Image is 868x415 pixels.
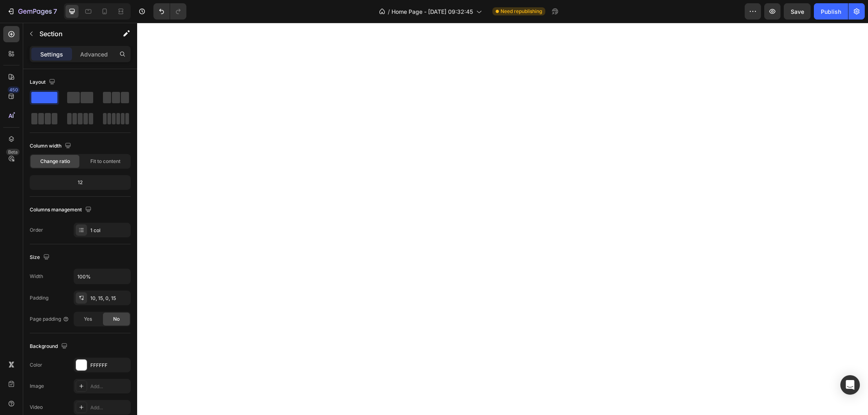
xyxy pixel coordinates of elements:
[30,273,43,280] div: Width
[3,3,61,20] button: 7
[30,141,73,152] div: Column width
[90,227,129,234] div: 1 col
[90,158,120,165] span: Fit to content
[39,29,106,39] p: Section
[40,158,70,165] span: Change ratio
[388,7,390,16] span: /
[74,269,130,284] input: Auto
[90,404,129,411] div: Add...
[30,294,48,302] div: Padding
[80,50,108,59] p: Advanced
[840,375,860,395] div: Open Intercom Messenger
[30,77,57,88] div: Layout
[113,315,120,323] span: No
[40,50,63,59] p: Settings
[30,361,42,369] div: Color
[90,383,129,390] div: Add...
[30,315,69,323] div: Page padding
[501,8,542,15] span: Need republishing
[791,8,804,15] span: Save
[6,149,20,155] div: Beta
[153,3,186,20] div: Undo/Redo
[30,204,93,215] div: Columns management
[31,177,129,188] div: 12
[391,7,473,16] span: Home Page - [DATE] 09:32:45
[821,7,841,16] div: Publish
[814,3,848,20] button: Publish
[784,3,811,20] button: Save
[30,252,51,263] div: Size
[84,315,92,323] span: Yes
[90,362,129,369] div: FFFFFF
[137,23,868,415] iframe: Design area
[30,404,43,411] div: Video
[30,382,44,390] div: Image
[90,295,129,302] div: 10, 15, 0, 15
[8,87,20,93] div: 450
[30,341,69,352] div: Background
[30,226,43,234] div: Order
[53,7,57,16] p: 7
